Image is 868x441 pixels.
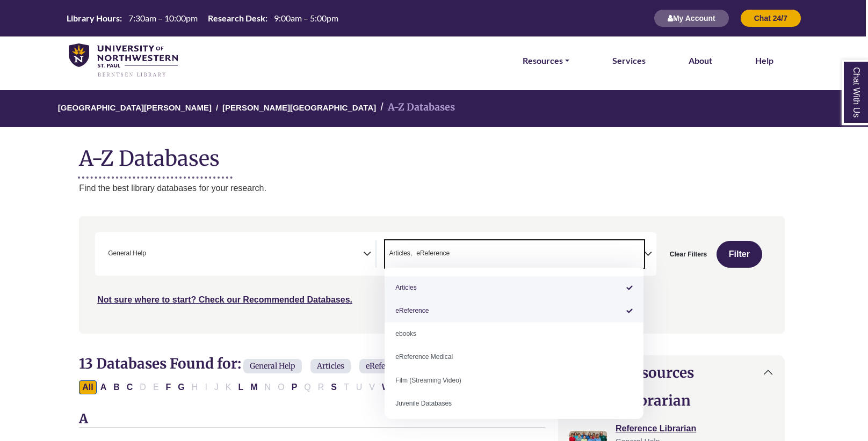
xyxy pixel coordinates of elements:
[689,54,712,68] a: About
[104,248,146,259] li: General Help
[235,380,247,394] button: Filter Results L
[385,392,643,415] li: Juvenile Databases
[389,248,413,259] span: Articles
[412,248,450,259] li: eReference
[58,101,212,112] a: [GEOGRAPHIC_DATA][PERSON_NAME]
[247,380,261,394] button: Filter Results M
[62,12,343,25] a: Hours Today
[124,380,136,394] button: Filter Results C
[612,54,646,68] a: Services
[616,424,696,433] a: Reference Librarian
[755,54,773,68] a: Help
[416,248,450,259] span: eReference
[663,241,714,268] button: Clear Filters
[559,356,784,389] button: Subject Resources
[385,322,643,346] li: ebooks
[62,12,343,23] table: Hours Today
[79,382,444,391] div: Alpha-list to filter by first letter of database name
[97,295,352,304] a: Not sure where to start? Check our Recommended Databases.
[79,138,785,171] h1: A-Z Databases
[110,380,123,394] button: Filter Results B
[128,13,198,23] span: 7:30am – 10:00pm
[222,101,376,112] a: [PERSON_NAME][GEOGRAPHIC_DATA]
[243,359,302,373] span: General Help
[79,90,785,127] nav: breadcrumb
[79,411,545,428] h3: A
[274,13,338,23] span: 9:00am – 5:00pm
[452,251,457,259] textarea: Search
[379,380,393,394] button: Filter Results W
[359,359,411,373] span: eReference
[376,100,455,115] li: A-Z Databases
[62,12,122,24] th: Library Hours:
[385,369,643,392] li: Film (Streaming Video)
[79,380,96,394] button: All
[385,299,643,322] li: eReference
[740,13,801,23] a: Chat 24/7
[79,216,785,333] nav: Search filters
[654,13,729,23] a: My Account
[385,346,643,369] li: eReference Medical
[175,380,187,394] button: Filter Results G
[79,355,241,372] span: 13 Databases Found for:
[523,54,569,68] a: Resources
[717,241,762,268] button: Submit for Search Results
[328,380,340,394] button: Filter Results S
[148,251,153,259] textarea: Search
[97,380,110,394] button: Filter Results A
[79,181,785,195] p: Find the best library databases for your research.
[740,9,801,27] button: Chat 24/7
[69,43,178,78] img: library_home
[204,12,268,24] th: Research Desk:
[385,248,413,259] li: Articles
[163,380,175,394] button: Filter Results F
[385,276,643,299] li: Articles
[288,380,301,394] button: Filter Results P
[108,248,146,259] span: General Help
[310,359,351,373] span: Articles
[569,392,773,409] h2: Liaison Librarian
[654,9,729,27] button: My Account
